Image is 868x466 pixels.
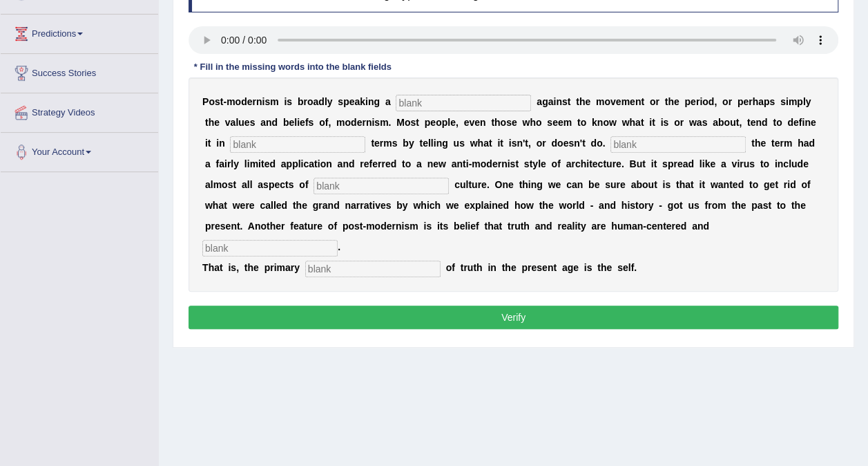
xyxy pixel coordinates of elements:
b: o [597,138,603,149]
b: h [752,96,758,107]
b: s [250,117,255,128]
b: s [663,117,668,128]
b: c [303,158,309,169]
b: n [501,158,508,169]
b: l [538,158,541,169]
b: r [655,96,659,107]
b: e [264,158,270,169]
input: blank [314,178,449,194]
b: i [301,158,304,169]
b: o [500,117,506,128]
b: e [450,117,456,128]
b: o [604,96,610,107]
b: t [582,138,586,149]
input: blank [230,136,365,153]
b: t [773,117,776,128]
b: t [220,96,224,107]
b: s [562,96,568,107]
b: t [402,158,405,169]
b: g [374,96,380,107]
b: e [385,158,391,169]
b: M [396,117,405,128]
b: b [283,117,289,128]
b: a [354,96,360,107]
b: h [798,138,804,149]
b: u [238,117,244,128]
b: s [392,138,398,149]
b: n [556,96,562,107]
div: * Fill in the missing words into the blank fields [189,61,397,74]
b: o [557,138,563,149]
b: o [307,96,314,107]
b: h [668,96,674,107]
b: h [755,138,761,149]
b: h [494,117,501,128]
b: p [286,158,292,169]
b: m [250,158,258,169]
b: w [609,117,617,128]
b: e [364,158,369,169]
b: l [431,138,434,149]
b: h [579,96,586,107]
input: blank [396,95,531,111]
b: s [769,96,775,107]
b: o [235,96,242,107]
b: s [524,158,530,169]
b: y [327,96,333,107]
b: e [372,158,378,169]
b: o [537,138,543,149]
b: - [468,158,472,169]
b: o [436,117,442,128]
b: i [553,96,556,107]
b: e [289,117,294,128]
b: l [244,158,247,169]
b: t [577,117,581,128]
b: o [209,96,215,107]
b: f [369,158,372,169]
input: blank [202,240,338,257]
b: a [758,96,764,107]
b: r [679,117,683,128]
b: i [247,158,250,169]
b: t [261,158,264,169]
b: n [436,138,442,149]
b: o [580,117,586,128]
b: y [409,138,414,149]
b: d [318,96,325,107]
b: s [410,117,416,128]
b: e [760,138,766,149]
b: b [718,117,724,128]
b: . [603,138,606,149]
b: e [691,96,696,107]
b: t [489,138,492,149]
b: i [318,158,320,169]
b: a [804,138,809,149]
b: l [294,117,297,128]
b: e [558,117,563,128]
b: e [512,117,517,128]
b: ' [580,138,582,149]
b: n [574,138,580,149]
b: u [730,117,736,128]
b: g [542,96,548,107]
b: e [430,117,436,128]
b: a [260,117,266,128]
b: m [563,117,572,128]
b: e [423,138,428,149]
b: n [219,138,225,149]
b: k [360,96,365,107]
b: a [313,96,318,107]
b: o [702,96,708,107]
b: i [700,96,702,107]
b: n [343,158,349,169]
b: f [305,117,309,128]
b: t [208,138,211,149]
b: , [328,117,331,128]
b: a [219,158,224,169]
b: d [269,158,276,169]
b: r [381,158,385,169]
b: p [343,96,349,107]
b: n [480,117,486,128]
b: v [225,117,231,128]
b: s [511,138,517,149]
